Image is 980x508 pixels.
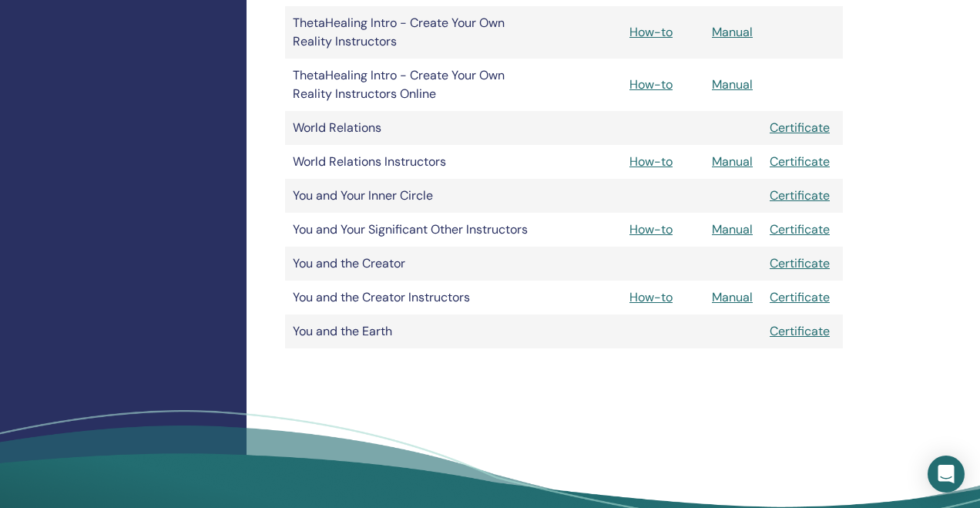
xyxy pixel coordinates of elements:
[285,281,538,315] td: You and the Creator Instructors
[712,76,753,93] a: Manual
[285,111,538,145] td: World Relations
[285,179,538,213] td: You and Your Inner Circle
[629,289,673,305] a: How-to
[285,315,538,348] td: You and the Earth
[770,187,830,204] a: Certificate
[629,76,673,93] a: How-to
[712,221,753,237] a: Manual
[285,145,538,179] td: World Relations Instructors
[285,247,538,281] td: You and the Creator
[770,153,830,170] a: Certificate
[285,213,538,247] td: You and Your Significant Other Instructors
[770,323,830,339] a: Certificate
[712,289,753,305] a: Manual
[770,221,830,237] a: Certificate
[629,24,673,40] a: How-to
[629,221,673,237] a: How-to
[928,456,965,493] div: Open Intercom Messenger
[712,24,753,40] a: Manual
[770,289,830,305] a: Certificate
[629,153,673,170] a: How-to
[285,6,538,59] td: ThetaHealing Intro - Create Your Own Reality Instructors
[712,153,753,170] a: Manual
[770,255,830,271] a: Certificate
[285,59,538,111] td: ThetaHealing Intro - Create Your Own Reality Instructors Online
[770,119,830,136] a: Certificate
